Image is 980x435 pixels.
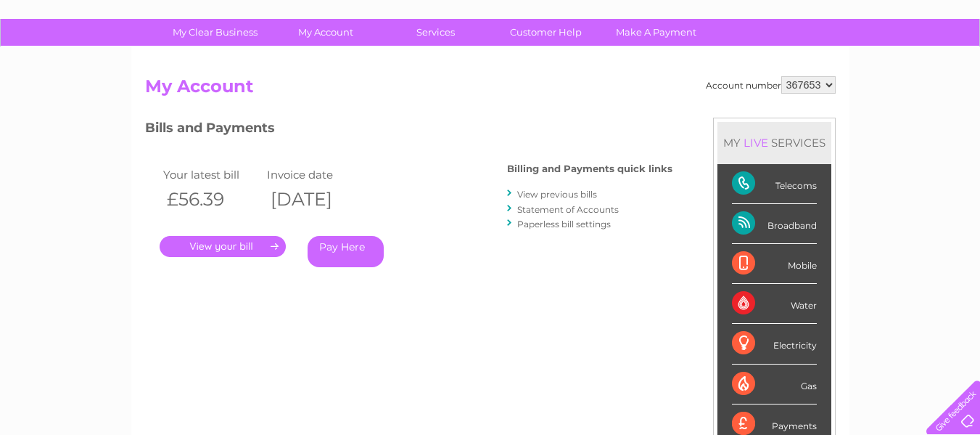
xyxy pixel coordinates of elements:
[517,189,597,200] a: View previous bills
[732,204,817,244] div: Broadband
[148,8,833,70] div: Clear Business is a trading name of Verastar Limited (registered in [GEOGRAPHIC_DATA] No. 3667643...
[160,236,286,257] a: .
[517,204,619,215] a: Statement of Accounts
[263,165,368,184] td: Invoice date
[741,136,771,150] div: LIVE
[854,62,875,73] a: Blog
[802,62,845,73] a: Telecoms
[884,62,919,73] a: Contact
[263,184,368,214] th: [DATE]
[265,19,385,46] a: My Account
[596,19,716,46] a: Make A Payment
[732,164,817,204] div: Telecoms
[732,324,817,364] div: Electricity
[732,244,817,284] div: Mobile
[486,19,606,46] a: Customer Help
[160,165,264,184] td: Your latest bill
[376,19,495,46] a: Services
[160,184,264,214] th: £56.39
[145,76,836,104] h2: My Account
[145,118,672,143] h3: Bills and Payments
[725,62,752,73] a: Water
[717,122,831,163] div: MY SERVICES
[155,19,275,46] a: My Clear Business
[308,236,384,267] a: Pay Here
[34,38,108,82] img: logo.png
[761,62,793,73] a: Energy
[932,62,966,73] a: Log out
[706,76,836,94] div: Account number
[732,365,817,404] div: Gas
[707,7,807,25] a: 0333 014 3131
[732,284,817,324] div: Water
[507,163,672,174] h4: Billing and Payments quick links
[517,219,611,229] a: Paperless bill settings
